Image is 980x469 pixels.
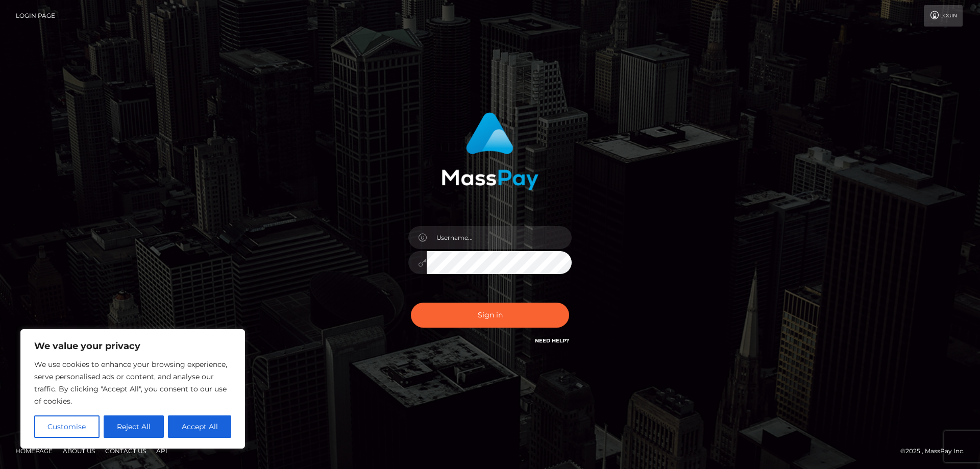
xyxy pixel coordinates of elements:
[16,5,55,27] a: Login Page
[34,340,231,352] p: We value your privacy
[152,443,171,459] a: API
[924,5,963,27] a: Login
[11,443,57,459] a: Homepage
[59,443,99,459] a: About Us
[427,226,572,249] input: Username...
[535,337,569,344] a: Need Help?
[34,358,231,407] p: We use cookies to enhance your browsing experience, serve personalised ads or content, and analys...
[34,415,100,438] button: Customise
[104,415,164,438] button: Reject All
[168,415,231,438] button: Accept All
[411,303,569,328] button: Sign in
[900,446,972,457] div: © 2025 , MassPay Inc.
[442,112,538,190] img: MassPay Login
[20,329,245,449] div: We value your privacy
[101,443,150,459] a: Contact Us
